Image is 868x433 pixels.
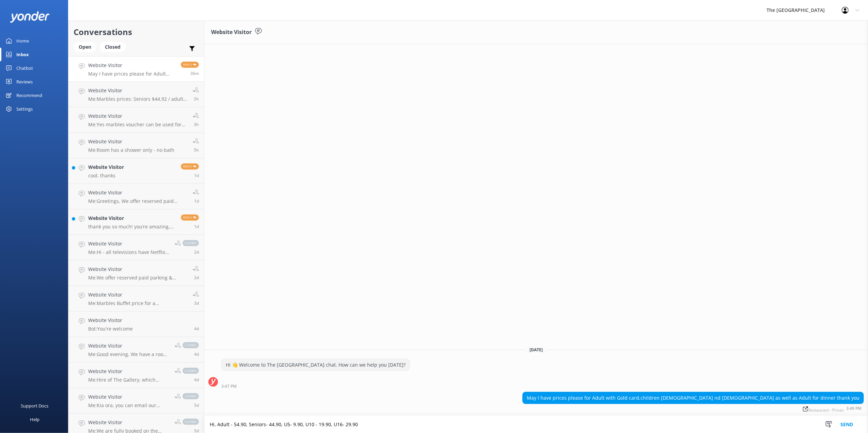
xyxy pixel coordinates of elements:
[88,122,188,128] p: Me: Yes marbles voucher can be used for breakfast.
[88,96,188,102] p: Me: Marbles prices: Seniors $44.92 / adults $54.90 / children under 16 years $29.90 / children un...
[88,163,124,171] h4: Website Visitor
[88,419,170,426] h4: Website Visitor
[88,291,188,299] h4: Website Visitor
[194,326,199,332] span: 02:23pm 14-Aug-2025 (UTC +12:00) Pacific/Auckland
[88,138,174,145] h4: Website Visitor
[846,406,862,412] strong: 3:49 PM
[88,240,170,247] h4: Website Visitor
[68,56,204,82] a: Website VisitorMay I have prices please for Adult with Gold card,children [DEMOGRAPHIC_DATA] nd [...
[183,419,199,425] span: closed
[88,214,176,222] h4: Website Visitor
[68,209,204,235] a: Website Visitorthank you so much! you’re amazing, have a wonderful evening!Reply1d
[68,260,204,286] a: Website VisitorMe:We offer reserved paid parking & limited paid EV charging stations at $30/day. ...
[68,82,204,107] a: Website VisitorMe:Marbles prices: Seniors $44.92 / adults $54.90 / children under 16 years $29.90...
[88,266,188,273] h4: Website Visitor
[74,43,100,50] a: Open
[68,363,204,388] a: Website VisitorMe:Hire of The Gallery, which adjoins Marbles, is $250.closed4d
[68,388,204,414] a: Website VisitorMe:Kia ora, you can email our Conference & Events Manager [PERSON_NAME][EMAIL_ADDR...
[194,173,199,178] span: 04:09pm 17-Aug-2025 (UTC +12:00) Pacific/Auckland
[88,402,170,408] p: Me: Kia ora, you can email our Conference & Events Manager [PERSON_NAME][EMAIL_ADDRESS][DOMAIN_NAME]
[88,342,170,350] h4: Website Visitor
[181,62,199,68] span: Reply
[68,311,204,337] a: Website VisitorBot:You're welcome4d
[181,163,199,170] span: Reply
[100,42,126,52] div: Closed
[523,392,864,404] div: May I have prices please for Adult with Gold card,children [DEMOGRAPHIC_DATA] nd [DEMOGRAPHIC_DAT...
[181,214,199,221] span: Reply
[834,416,859,433] button: Send
[194,198,199,204] span: 11:34am 17-Aug-2025 (UTC +12:00) Pacific/Auckland
[88,300,188,306] p: Me: Marbles Buffet price for a [DEMOGRAPHIC_DATA] is $54.90
[194,147,199,153] span: 11:04am 18-Aug-2025 (UTC +12:00) Pacific/Auckland
[68,107,204,133] a: Website VisitorMe:Yes marbles voucher can be used for breakfast.3h
[190,70,199,76] span: 03:49pm 18-Aug-2025 (UTC +12:00) Pacific/Auckland
[194,122,199,127] span: 12:42pm 18-Aug-2025 (UTC +12:00) Pacific/Auckland
[194,249,199,255] span: 01:41pm 16-Aug-2025 (UTC +12:00) Pacific/Auckland
[16,61,33,75] div: Chatbot
[88,224,176,230] p: thank you so much! you’re amazing, have a wonderful evening!
[88,275,188,281] p: Me: We offer reserved paid parking & limited paid EV charging stations at $30/day. In addition, f...
[194,96,199,102] span: 01:59pm 18-Aug-2025 (UTC +12:00) Pacific/Auckland
[194,224,199,229] span: 05:45pm 16-Aug-2025 (UTC +12:00) Pacific/Auckland
[194,402,199,408] span: 04:19pm 13-Aug-2025 (UTC +12:00) Pacific/Auckland
[183,342,199,348] span: closed
[88,62,176,69] h4: Website Visitor
[88,112,188,120] h4: Website Visitor
[68,286,204,311] a: Website VisitorMe:Marbles Buffet price for a [DEMOGRAPHIC_DATA] is $54.903d
[522,406,864,412] div: 03:49pm 18-Aug-2025 (UTC +12:00) Pacific/Auckland
[68,158,204,184] a: Website Visitorcool, thanksReply1d
[803,406,844,412] span: Restaurant - Prices
[74,42,96,52] div: Open
[68,184,204,209] a: Website VisitorMe:Greetings, We offer reserved paid parking & limited paid EV charging stations a...
[221,384,237,388] strong: 3:47 PM
[10,11,49,22] img: yonder-white-logo.png
[21,399,49,413] div: Support Docs
[194,300,199,306] span: 03:09pm 15-Aug-2025 (UTC +12:00) Pacific/Auckland
[194,377,199,383] span: 10:01pm 13-Aug-2025 (UTC +12:00) Pacific/Auckland
[16,34,29,48] div: Home
[88,393,170,401] h4: Website Visitor
[194,351,199,357] span: 10:20pm 13-Aug-2025 (UTC +12:00) Pacific/Auckland
[211,28,252,37] h3: Website Visitor
[88,368,170,375] h4: Website Visitor
[194,275,199,280] span: 09:45am 16-Aug-2025 (UTC +12:00) Pacific/Auckland
[16,75,33,89] div: Reviews
[88,189,188,196] h4: Website Visitor
[88,198,188,204] p: Me: Greetings, We offer reserved paid parking & limited paid EV charging stations at $30/day. In ...
[16,48,29,61] div: Inbox
[204,416,868,433] textarea: Hi, Adult - 54.90, Seniors- 44.90, U5- 9.90, U10 - 19.90, U16- 29.90
[525,347,547,353] span: [DATE]
[88,87,188,94] h4: Website Visitor
[30,413,40,426] div: Help
[68,235,204,260] a: Website VisitorMe:Hi - all televisions have Netflix. Your own account/login is required.closed2d
[68,133,204,158] a: Website VisitorMe:Room has a shower only - no bath5h
[88,351,170,357] p: Me: Good evening, We have a room available which has a Queen bed, a Single bed and a trundler bed...
[88,147,174,153] p: Me: Room has a shower only - no bath
[88,249,170,255] p: Me: Hi - all televisions have Netflix. Your own account/login is required.
[74,26,199,38] h2: Conversations
[88,377,170,383] p: Me: Hire of The Gallery, which adjoins Marbles, is $250.
[221,384,410,388] div: 03:47pm 18-Aug-2025 (UTC +12:00) Pacific/Auckland
[68,337,204,363] a: Website VisitorMe:Good evening, We have a room available which has a Queen bed, a Single bed and ...
[16,89,42,102] div: Recommend
[88,71,176,77] p: May I have prices please for Adult with Gold card,children [DEMOGRAPHIC_DATA] nd [DEMOGRAPHIC_DAT...
[88,317,133,324] h4: Website Visitor
[222,359,410,371] div: Hi 👋 Welcome to The [GEOGRAPHIC_DATA] chat. How can we help you [DATE]?
[183,240,199,246] span: closed
[100,43,129,50] a: Closed
[16,102,33,116] div: Settings
[88,173,124,179] p: cool, thanks
[183,368,199,374] span: closed
[183,393,199,399] span: closed
[88,326,133,332] p: Bot: You're welcome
